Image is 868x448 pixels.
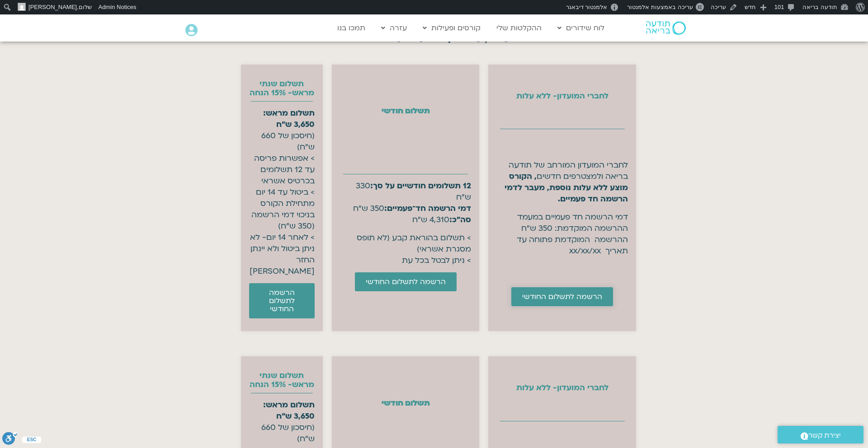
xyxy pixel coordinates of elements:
span: > ניתן לבטל בכל עת [402,255,471,266]
span: 350 ש"ח [353,203,471,214]
h2: לחברי המועדון- ללא עלות [516,92,609,101]
span: > תשלום בהוראת קבע (לא תופס מסגרת אשראי) [357,233,471,254]
b: , הקורס מוצע ללא עלות נוספת, מעבר לדמי הרשמה חד פעמיים. [505,171,628,204]
a: הרשמה לתשלום החודשי [355,272,457,291]
span: 4,310 ש"ח [412,215,471,225]
b: תשלום חודשי [382,398,430,408]
p: (חיסכון של 660 ש"ח) > אפשרות פריסה עד 12 תשלומים בכרטיס אשראי > ביטול עד 14 יום מתחילת הקורס בניכ... [249,107,315,277]
a: עזרה [377,19,411,37]
span: עריכה באמצעות אלמנטור [627,4,693,10]
b: דמי הרשמה חד־פעמיים: [384,203,471,214]
span: הרשמה לתשלום החודשי [260,289,304,313]
img: תודעה בריאה [646,21,686,35]
h2: לחברי המועדון- ללא עלות [516,383,609,392]
a: תמכו בנו [333,19,370,37]
span: יצירת קשר [808,429,841,442]
b: תשלום חודשי [382,106,430,116]
a: יצירת קשר [778,426,863,443]
b: 12 תשלומים חודשיים על סך: [370,181,471,191]
strong: תשלום מראש: 3,650 ש"ח [263,400,315,421]
h2: תשלום שנתי מראש- 15% הנחה [249,371,315,389]
a: הרשמה לתשלום החודשי [249,283,315,318]
a: ההקלטות שלי [492,19,546,37]
strong: לאחר מועד זה, עלות הקורס תעמוד על 5360 ש״ח [346,33,544,45]
strong: תשלום מראש: 3,650 ש"ח [263,108,315,130]
span: 330 ש"ח [356,181,471,202]
span: הרשמה לתשלום החודשי [366,278,446,286]
a: קורסים ופעילות [418,19,485,37]
a: הרשמה לתשלום החודשי [511,287,613,306]
h2: תשלום שנתי מראש- 15% הנחה [249,79,315,98]
p: דמי הרשמה חד פעמיים במעמד ההרשמה המוקדמת: 350 ש״ח ההרשמה המוקדמת פתוחה עד תאריך xx/xx/xx [496,211,628,257]
b: סה"כ: [449,215,471,225]
span: הרשמה לתשלום החודשי [522,293,602,301]
a: לוח שידורים [553,19,609,37]
span: [PERSON_NAME] [28,4,77,10]
p: לחברי המועדון המורחב של תודעה בריאה ולמצטרפים חדשים [496,159,628,205]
